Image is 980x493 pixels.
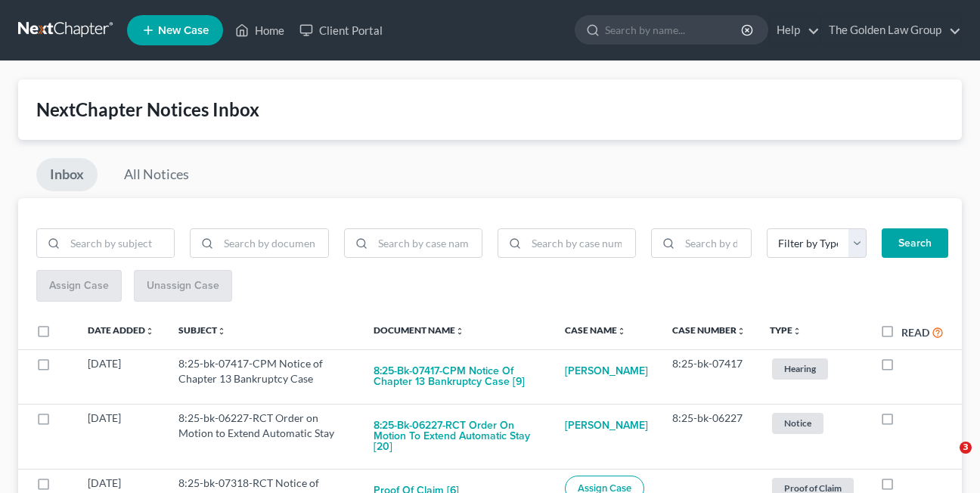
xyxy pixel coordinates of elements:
input: Search by date [680,229,751,258]
span: Notice [772,413,823,433]
a: Client Portal [292,17,390,44]
a: Typeunfold_more [770,324,802,336]
td: [DATE] [76,349,166,404]
a: Notice [770,411,856,436]
a: Hearing [770,356,856,381]
a: [PERSON_NAME] [565,411,648,441]
input: Search by subject [65,229,174,258]
td: 8:25-bk-07417-CPM Notice of Chapter 13 Bankruptcy Case [166,349,361,404]
td: 8:25-bk-06227-RCT Order on Motion to Extend Automatic Stay [166,404,361,469]
a: [PERSON_NAME] [565,356,648,386]
a: Case Nameunfold_more [565,324,626,336]
i: unfold_more [617,327,626,336]
i: unfold_more [737,327,746,336]
span: New Case [158,25,209,36]
a: Case Numberunfold_more [672,324,746,336]
button: Search [882,228,948,259]
input: Search by case number [526,229,635,258]
a: Help [769,17,820,44]
input: Search by document name [219,229,327,258]
i: unfold_more [792,327,802,336]
span: Hearing [772,358,828,379]
a: Inbox [36,158,98,191]
label: Read [901,324,929,340]
a: Home [228,17,292,44]
span: 3 [960,442,972,454]
a: Subjectunfold_more [178,324,226,336]
td: 8:25-bk-06227 [660,404,758,469]
i: unfold_more [145,327,154,336]
button: 8:25-bk-07417-CPM Notice of Chapter 13 Bankruptcy Case [9] [374,356,541,397]
input: Search by name... [605,16,743,44]
a: Date Addedunfold_more [88,324,154,336]
a: All Notices [110,158,203,191]
a: The Golden Law Group [821,17,961,44]
a: Document Nameunfold_more [374,324,464,336]
td: [DATE] [76,404,166,469]
button: 8:25-bk-06227-RCT Order on Motion to Extend Automatic Stay [20] [374,411,541,462]
iframe: Intercom live chat [929,442,965,478]
i: unfold_more [217,327,226,336]
div: NextChapter Notices Inbox [36,98,944,122]
td: 8:25-bk-07417 [660,349,758,404]
input: Search by case name [373,229,482,258]
i: unfold_more [455,327,464,336]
